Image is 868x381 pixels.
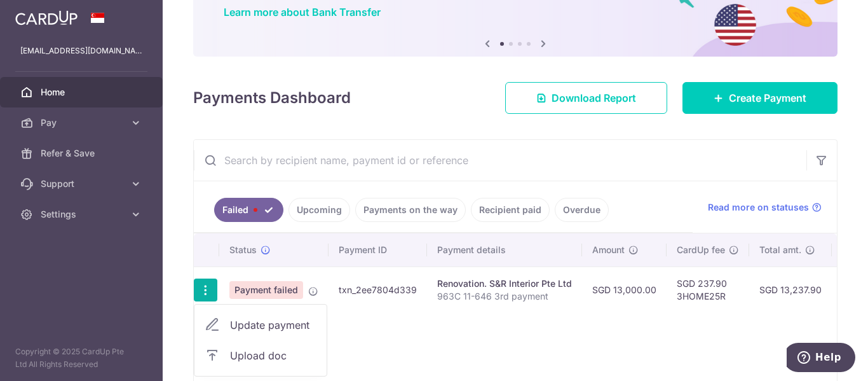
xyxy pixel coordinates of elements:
[41,177,125,190] span: Support
[682,82,837,114] a: Create Payment
[592,244,625,256] span: Amount
[505,82,667,114] a: Download Report
[20,45,142,57] p: [EMAIL_ADDRESS][DOMAIN_NAME]
[193,87,351,109] h4: Payments Dashboard
[229,244,257,256] span: Status
[677,244,725,256] span: CardUp fee
[708,201,809,214] span: Read more on statuses
[471,198,550,222] a: Recipient paid
[224,6,381,18] a: Learn more about Bank Transfer
[41,147,125,160] span: Refer & Save
[552,90,636,106] span: Download Report
[555,198,609,222] a: Overdue
[708,201,822,214] a: Read more on statuses
[41,116,125,129] span: Pay
[329,233,427,267] th: Payment ID
[787,343,855,375] iframe: Opens a widget where you can find more information
[667,267,749,313] td: SGD 237.90 3HOME25R
[749,267,832,313] td: SGD 13,237.90
[582,267,667,313] td: SGD 13,000.00
[194,140,806,181] input: Search by recipient name, payment id or reference
[229,281,303,299] span: Payment failed
[214,198,283,222] a: Failed
[15,10,78,25] img: CardUp
[437,277,572,290] div: Renovation. S&R Interior Pte Ltd
[729,90,806,106] span: Create Payment
[41,208,125,221] span: Settings
[427,233,582,267] th: Payment details
[759,244,801,256] span: Total amt.
[329,267,427,313] td: txn_2ee7804d339
[437,290,572,303] p: 963C 11-646 3rd payment
[41,86,125,99] span: Home
[288,198,350,222] a: Upcoming
[355,198,466,222] a: Payments on the way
